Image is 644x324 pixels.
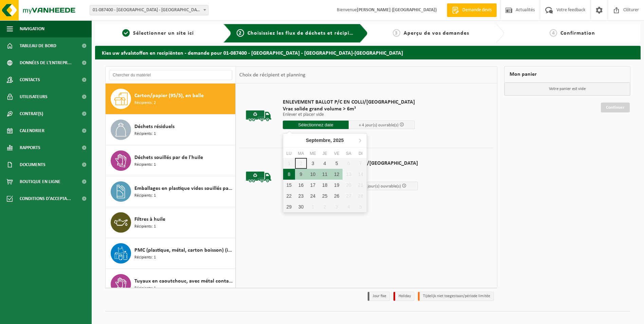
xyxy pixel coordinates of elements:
span: 1 [122,29,130,37]
div: 10 [307,169,319,180]
span: 01-087400 - JEROUVILLE - LIBRAMONT-CHEVIGNY [90,5,208,15]
div: 22 [283,191,295,201]
div: Septembre, [303,135,347,146]
input: Sélectionnez date [283,121,349,129]
span: Calendrier [20,122,44,139]
a: 1Sélectionner un site ici [98,29,218,37]
span: + 4 jour(s) ouvrable(s) [359,123,399,127]
span: Tuyaux en caoutchouc, avec métal contaminé par l'huile [134,277,234,285]
button: Tuyaux en caoutchouc, avec métal contaminé par l'huile Récipients: 1 [106,269,236,300]
button: PMC (plastique, métal, carton boisson) (industriel) Récipients: 1 [106,238,236,269]
div: 4 [319,158,331,169]
span: Emballages en plastique vides souillés par des substances dangereuses [134,184,234,193]
span: PMC (plastique, métal, carton boisson) (industriel) [134,246,234,254]
button: Carton/papier (95/5), en balle Récipients: 2 [106,84,236,114]
span: + 5 jour(s) ouvrable(s) [361,184,401,188]
div: Choix de récipient et planning [236,67,309,84]
div: 18 [319,180,331,191]
span: Récipients: 1 [134,131,156,137]
div: 23 [295,191,307,201]
span: Filtres à huile [134,215,165,223]
span: Vrac solide grand volume > 6m³ [283,106,415,112]
div: 17 [307,180,319,191]
span: Confirmation [560,31,595,36]
span: Récipients: 1 [134,223,156,230]
span: Déchets résiduels [134,123,174,131]
span: ENLEVEMENT BALLOT P/C EN COLLI/[GEOGRAPHIC_DATA] [283,99,415,106]
span: 2 [237,29,244,37]
div: Lu [283,150,295,157]
button: Déchets résiduels Récipients: 1 [106,114,236,145]
span: Déchets souillés par de l'huile [134,154,203,162]
span: Données de l'entrepr... [20,54,72,71]
div: Je [319,150,331,157]
div: 1 [307,201,319,212]
div: 5 [331,158,343,169]
li: Tijdelijk niet toegestaan/période limitée [418,292,494,301]
a: Demande devis [447,3,497,17]
div: 26 [331,191,343,201]
div: Sa [343,150,354,157]
p: Votre panier est vide [504,83,630,95]
div: 2 [319,201,331,212]
button: Déchets souillés par de l'huile Récipients: 1 [106,145,236,176]
div: 24 [307,191,319,201]
i: 2025 [333,138,344,143]
div: 3 [331,201,343,212]
span: 01-087400 - JEROUVILLE - LIBRAMONT-CHEVIGNY [90,5,208,15]
span: Documents [20,156,45,173]
div: 12 [331,169,343,180]
button: Filtres à huile Récipients: 1 [106,207,236,238]
span: Récipients: 2 [134,100,156,106]
span: Rapports [20,139,40,156]
span: Tableau de bord [20,37,56,54]
div: 30 [295,201,307,212]
div: Me [307,150,319,157]
li: Holiday [393,292,415,301]
div: Di [355,150,367,157]
div: 25 [319,191,331,201]
strong: [PERSON_NAME] ([GEOGRAPHIC_DATA]) [357,7,437,13]
span: 4 [550,29,557,37]
span: Utilisateurs [20,88,48,105]
span: Récipients: 1 [134,193,156,199]
span: Contrat(s) [20,105,43,122]
li: Jour fixe [368,292,390,301]
div: Mon panier [504,66,630,83]
div: Ma [295,150,307,157]
a: Continuer [601,103,630,112]
span: Demande devis [461,7,493,14]
span: Navigation [20,20,44,37]
span: Aperçu de vos demandes [404,31,469,36]
span: Contacts [20,71,40,88]
span: Sélectionner un site ici [133,31,194,36]
div: 8 [283,169,295,180]
div: 15 [283,180,295,191]
div: 3 [307,158,319,169]
div: Ve [331,150,343,157]
span: Boutique en ligne [20,173,60,190]
h2: Kies uw afvalstoffen en recipiënten - demande pour 01-087400 - [GEOGRAPHIC_DATA] - [GEOGRAPHIC_DA... [95,46,641,59]
div: 16 [295,180,307,191]
input: Chercher du matériel [109,70,232,80]
span: Récipients: 1 [134,254,156,261]
span: Récipients: 1 [134,162,156,168]
span: Carton/papier (95/5), en balle [134,92,204,100]
div: 11 [319,169,331,180]
span: Choisissiez les flux de déchets et récipients [247,31,361,36]
span: 3 [393,29,400,37]
span: Récipients: 1 [134,285,156,292]
div: 19 [331,180,343,191]
div: 29 [283,201,295,212]
button: Emballages en plastique vides souillés par des substances dangereuses Récipients: 1 [106,176,236,207]
p: Enlever et placer vide [283,112,415,117]
div: 9 [295,169,307,180]
span: Conditions d'accepta... [20,190,71,207]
